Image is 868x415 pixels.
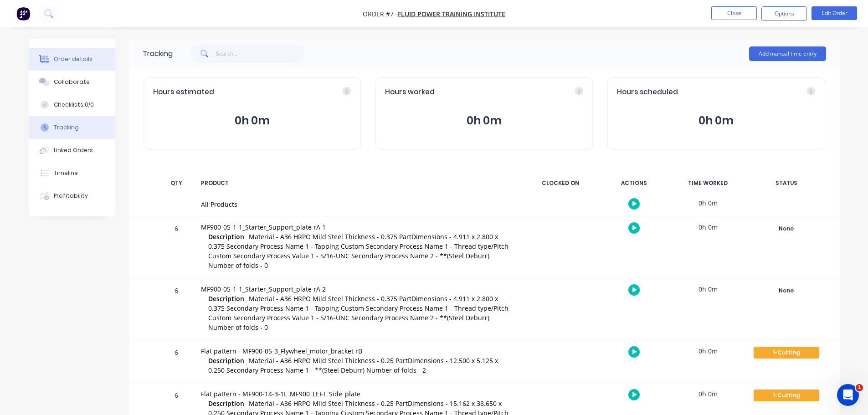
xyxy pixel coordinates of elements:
div: Flat pattern - MF900-14-3-1L_MF900_LEFT_Side_plate [201,389,515,399]
div: 0h 0m [674,341,742,361]
div: Tracking [143,48,173,59]
button: 0h 0m [153,112,351,129]
div: Order details [54,55,92,63]
button: Linked Orders [29,139,115,162]
button: Add manual time entry [749,46,826,61]
span: Material - A36 HRPO Mild Steel Thickness - 0.375 PartDimensions - 4.911 x 2.800 x 0.375 Secondary... [208,294,508,332]
span: Description [208,294,244,303]
button: Checklists 0/0 [29,93,115,116]
button: 0h 0m [385,112,583,129]
button: 1-Cutting [753,346,820,359]
div: 0h 0m [674,279,742,299]
div: TIME WORKED [674,174,742,193]
div: 1-Cutting [754,389,819,401]
button: Close [711,6,757,20]
div: Collaborate [54,78,90,86]
button: Order details [29,48,115,71]
button: Profitability [29,184,115,207]
span: Description [208,399,244,408]
input: Search... [216,45,305,63]
div: Flat pattern - MF900-05-3_Flywheel_motor_bracket rB [201,346,515,356]
div: Tracking [54,123,79,132]
div: MF900-05-1-1_Starter_Support_plate rA 2 [201,284,515,294]
div: STATUS [748,174,825,193]
a: Fluid Power Training Institute [398,10,505,18]
span: Hours worked [385,87,435,97]
div: QTY [163,174,190,193]
div: 0h 0m [674,384,742,404]
div: None [754,223,819,235]
div: Timeline [54,169,78,177]
button: Timeline [29,162,115,184]
span: Material - A36 HRPO Mild Steel Thickness - 0.375 PartDimensions - 4.911 x 2.800 x 0.375 Secondary... [208,232,508,270]
div: Profitability [54,192,88,200]
span: Hours scheduled [617,87,678,97]
button: None [753,284,820,297]
span: Description [208,232,244,241]
div: Checklists 0/0 [54,101,94,109]
div: Linked Orders [54,146,93,154]
button: Collaborate [29,71,115,93]
div: 6 [163,342,190,383]
span: Description [208,356,244,365]
div: CLOCKED ON [526,174,595,193]
div: 6 [163,280,190,340]
div: 0h 0m [674,217,742,237]
div: None [754,285,819,297]
span: Order #7 - [363,10,398,18]
div: All Products [201,200,515,209]
button: Options [761,6,807,21]
button: 1-Cutting [753,389,820,402]
button: None [753,222,820,235]
img: Factory [16,7,30,20]
div: 0h 0m [674,193,742,213]
span: 1 [856,384,863,391]
div: ACTIONS [600,174,668,193]
div: 1-Cutting [754,347,819,359]
span: Hours estimated [153,87,214,97]
div: 6 [163,218,190,278]
div: MF900-05-1-1_Starter_Support_plate rA 1 [201,222,515,232]
span: Material - A36 HRPO Mild Steel Thickness - 0.25 PartDimensions - 12.500 x 5.125 x 0.250 Secondary... [208,356,498,374]
button: 0h 0m [617,112,815,129]
button: Tracking [29,116,115,139]
div: PRODUCT [195,174,521,193]
iframe: Intercom live chat [837,384,859,406]
button: Edit Order [812,6,857,20]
